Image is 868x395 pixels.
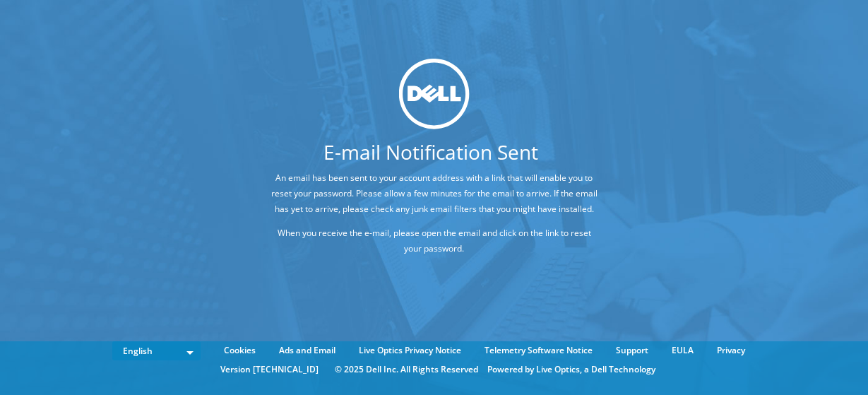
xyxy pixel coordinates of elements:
[706,343,756,358] a: Privacy
[661,343,704,358] a: EULA
[348,343,472,358] a: Live Optics Privacy Notice
[213,343,266,358] a: Cookies
[268,343,346,358] a: Ads and Email
[270,225,598,257] p: When you receive the e-mail, please open the email and click on the link to reset your password.
[474,343,603,358] a: Telemetry Software Notice
[605,343,659,358] a: Support
[270,170,598,217] p: An email has been sent to your account address with a link that will enable you to reset your pas...
[399,58,470,129] img: dell_svg_logo.svg
[217,142,644,162] h1: E-mail Notification Sent
[213,362,326,377] li: Version [TECHNICAL_ID]
[328,362,485,377] li: © 2025 Dell Inc. All Rights Reserved
[487,362,655,377] li: Powered by Live Optics, a Dell Technology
